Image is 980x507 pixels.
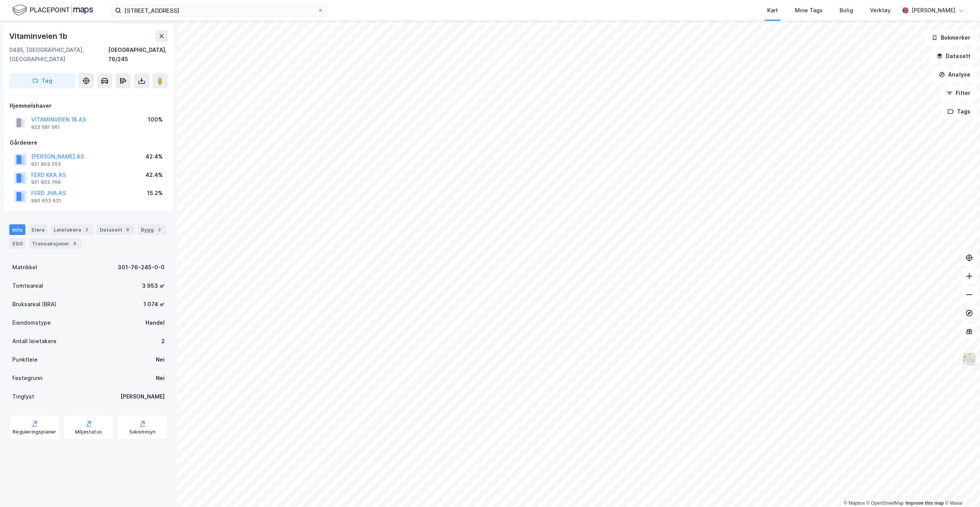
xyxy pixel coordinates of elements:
div: 2 [155,226,163,233]
div: Miljøstatus [75,429,102,435]
div: Nei [156,355,165,364]
a: OpenStreetMap [866,500,904,506]
div: Eiere [28,224,48,235]
div: 2 [161,337,165,346]
div: Gårdeiere [10,138,167,147]
div: 15.2% [147,188,163,198]
button: Tag [9,73,75,88]
button: Filter [940,85,977,101]
div: Bygg [138,224,166,235]
div: 990 653 631 [31,198,61,204]
div: [PERSON_NAME] [912,6,955,15]
div: 301-76-245-0-0 [118,263,165,272]
img: Z [962,352,977,367]
div: Bolig [840,6,853,15]
div: Reguleringsplaner [13,429,56,435]
div: Datasett [97,224,135,235]
div: Nei [156,374,165,383]
div: 3 953 ㎡ [142,281,165,290]
button: Analyse [932,67,977,82]
div: Eiendomstype [12,318,51,327]
div: Matrikkel [12,263,37,272]
img: logo.f888ab2527a4732fd821a326f86c7f29.svg [12,3,93,17]
div: Mine Tags [795,6,823,15]
div: 923 581 561 [31,124,60,130]
div: 921 903 766 [31,179,61,185]
div: [PERSON_NAME] [120,392,165,401]
div: 8 [71,240,78,247]
a: Mapbox [844,500,865,506]
div: 1 074 ㎡ [144,300,165,309]
div: Leietakere [51,224,93,235]
button: Datasett [930,48,977,64]
a: Improve this map [906,500,944,506]
div: 42.4% [145,170,163,180]
input: Søk på adresse, matrikkel, gårdeiere, leietakere eller personer [121,5,317,16]
div: Saksinnsyn [129,429,156,435]
div: 100% [148,115,163,124]
div: Vitaminveien 1b [9,30,69,42]
div: Antall leietakere [12,337,57,346]
div: Festegrunn [12,374,42,383]
button: Bokmerker [925,30,977,45]
div: Tinglyst [12,392,34,401]
div: Hjemmelshaver [10,101,167,110]
div: Tomteareal [12,281,43,290]
div: Punktleie [12,355,38,364]
div: Handel [145,318,165,327]
div: Bruksareal (BRA) [12,300,57,309]
div: 921 903 553 [31,161,61,167]
div: 0485, [GEOGRAPHIC_DATA], [GEOGRAPHIC_DATA] [9,45,108,64]
div: Verktøy [870,6,891,15]
div: [GEOGRAPHIC_DATA], 76/245 [108,45,168,64]
button: Tags [941,104,977,119]
div: 6 [124,226,132,233]
div: Kontrollprogram for chat [942,470,980,507]
div: Kart [767,6,778,15]
iframe: Chat Widget [942,470,980,507]
div: Info [9,224,25,235]
div: 42.4% [145,152,163,161]
div: Transaksjoner [29,238,82,249]
div: 2 [83,226,90,233]
div: ESG [9,238,26,249]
